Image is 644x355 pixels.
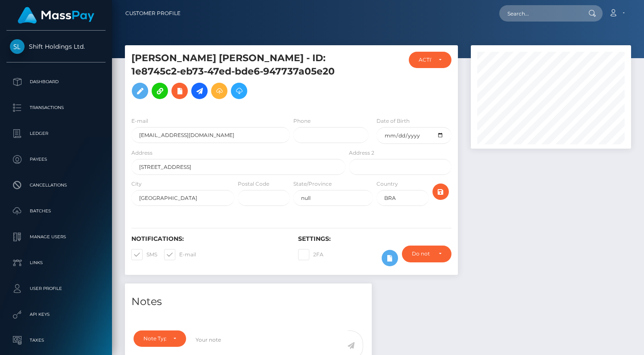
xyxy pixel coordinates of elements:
label: Country [376,180,398,188]
label: Address 2 [349,149,374,157]
a: Transactions [6,97,106,118]
a: Taxes [6,330,106,351]
label: Address [131,149,152,157]
div: Note Type [143,335,166,342]
h4: Notes [131,294,365,309]
a: User Profile [6,278,106,299]
p: User Profile [10,282,102,295]
p: Transactions [10,101,102,114]
p: Ledger [10,127,102,140]
h6: Notifications: [131,235,285,243]
a: Ledger [6,123,106,144]
label: Postal Code [238,180,269,188]
a: Cancellations [6,174,106,196]
label: SMS [131,249,157,260]
p: Batches [10,205,102,218]
label: Date of Birth [376,117,410,125]
button: ACTIVE [409,52,451,68]
a: Batches [6,200,106,222]
p: Payees [10,153,102,166]
h5: [PERSON_NAME] [PERSON_NAME] - ID: 1e8745c2-eb73-47ed-bde6-947737a05e20 [131,52,341,103]
p: Taxes [10,334,102,347]
label: E-mail [131,117,148,125]
p: Manage Users [10,230,102,243]
label: 2FA [298,249,324,260]
p: Cancellations [10,179,102,192]
a: API Keys [6,304,106,325]
p: Links [10,256,102,269]
p: Dashboard [10,75,102,88]
a: Customer Profile [125,4,180,22]
div: Do not require [412,250,432,257]
p: API Keys [10,308,102,321]
span: Shift Holdings Ltd. [6,43,106,50]
h6: Settings: [298,235,452,243]
label: E-mail [164,249,196,260]
img: Shift Holdings Ltd. [10,39,25,54]
button: Do not require [402,246,451,262]
img: MassPay Logo [18,7,94,24]
a: Links [6,252,106,274]
a: Payees [6,149,106,170]
button: Note Type [134,330,186,347]
label: City [131,180,142,188]
input: Search... [499,5,580,22]
a: Manage Users [6,226,106,248]
label: Phone [293,117,311,125]
a: Dashboard [6,71,106,93]
a: Initiate Payout [191,83,208,99]
label: State/Province [293,180,332,188]
div: ACTIVE [419,56,432,63]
